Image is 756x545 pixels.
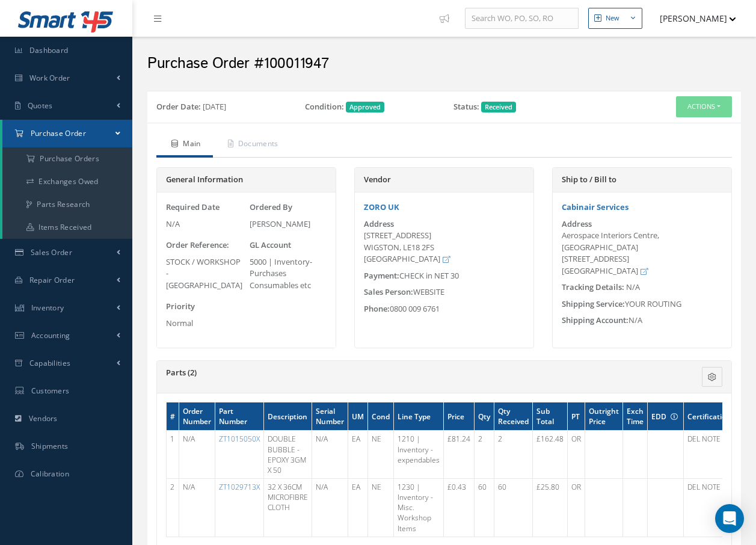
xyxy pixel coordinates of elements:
[562,282,624,292] span: Tracking Details:
[494,402,533,431] th: Qty Received
[562,220,592,229] label: Address
[346,102,384,112] span: Approved
[475,431,494,479] td: 2
[568,402,585,431] th: PT
[2,120,132,147] a: Purchase Order
[31,247,72,257] span: Sales Order
[2,147,132,170] a: Purchase Orders
[203,101,226,112] span: [DATE]
[568,478,585,537] td: OR
[31,469,69,479] span: Calibration
[364,202,399,212] a: ZORO UK
[648,7,736,30] button: [PERSON_NAME]
[179,431,215,479] td: N/A
[312,431,348,479] td: N/A
[394,478,444,537] td: 1230 | Inventory - Misc. Workshop Items
[264,402,312,431] th: Description
[562,175,722,185] h5: Ship to / Bill to
[166,175,327,185] h5: General Information
[533,431,568,479] td: £162.48
[31,303,64,313] span: Inventory
[305,101,344,113] label: Condition:
[2,216,132,239] a: Items Received
[355,270,533,282] div: CHECK in NET 30
[166,239,229,251] label: Order Reference:
[364,220,394,229] label: Address
[31,330,70,340] span: Accounting
[219,434,260,444] a: ZT1015050X
[215,402,264,431] th: Part Number
[312,478,348,537] td: N/A
[368,431,394,479] td: NE
[31,441,69,451] span: Shipments
[166,301,195,313] label: Priority
[684,402,739,431] th: Certifications
[29,45,69,55] span: Dashboard
[29,413,58,423] span: Vendors
[179,402,215,431] th: Order Number
[264,431,312,479] td: DOUBLE BUBBLE - EPOXY 3GM X 50
[179,478,215,537] td: N/A
[444,431,475,479] td: £81.24
[364,286,413,297] span: Sales Person:
[167,478,179,537] td: 2
[31,386,70,396] span: Customers
[147,55,741,73] h2: Purchase Order #100011947
[684,478,739,537] td: DEL NOTE
[156,101,201,113] label: Order Date:
[553,315,731,327] div: N/A
[394,431,444,479] td: 1210 | Inventory - expendables
[166,218,244,230] div: N/A
[29,358,71,368] span: Capabilities
[2,193,132,216] a: Parts Research
[156,132,213,158] a: Main
[481,102,516,112] span: Received
[167,402,179,431] th: #
[562,298,625,309] span: Shipping Service:
[562,202,628,212] a: Cabinair Services
[465,8,579,29] input: Search WO, PO, SO, RO
[348,478,368,537] td: EA
[394,402,444,431] th: Line Type
[250,202,292,214] label: Ordered By
[444,402,475,431] th: Price
[562,315,628,325] span: Shipping Account:
[364,230,524,265] div: [STREET_ADDRESS] WIGSTON, LE18 2FS [GEOGRAPHIC_DATA]
[166,256,244,292] div: STOCK / WORKSHOP - [GEOGRAPHIC_DATA]
[250,218,327,230] div: [PERSON_NAME]
[475,402,494,431] th: Qty
[623,402,648,431] th: Exch Time
[715,504,744,533] div: Open Intercom Messenger
[355,286,533,298] div: WEBSITE
[494,478,533,537] td: 60
[250,256,327,292] div: 5000 | Inventory- Purchases Consumables etc
[453,101,479,113] label: Status:
[264,478,312,537] td: 32 X 36CM MICROFIBRE CLOTH
[166,318,244,330] div: Normal
[219,482,260,492] a: ZT1029713X
[368,402,394,431] th: Cond
[348,431,368,479] td: EA
[553,298,731,310] div: YOUR ROUTING
[626,282,640,292] span: N/A
[533,478,568,537] td: £25.80
[348,402,368,431] th: UM
[368,478,394,537] td: NE
[606,13,619,23] div: New
[648,402,684,431] th: EDD
[676,96,732,117] button: Actions
[166,368,627,378] h5: Parts (2)
[29,275,75,285] span: Repair Order
[494,431,533,479] td: 2
[29,73,70,83] span: Work Order
[444,478,475,537] td: £0.43
[2,170,132,193] a: Exchanges Owed
[250,239,291,251] label: GL Account
[588,8,642,29] button: New
[364,303,390,314] span: Phone:
[533,402,568,431] th: Sub Total
[364,175,524,185] h5: Vendor
[562,230,722,277] div: Aerospace Interiors Centre, [GEOGRAPHIC_DATA] [STREET_ADDRESS] [GEOGRAPHIC_DATA]
[684,431,739,479] td: DEL NOTE
[475,478,494,537] td: 60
